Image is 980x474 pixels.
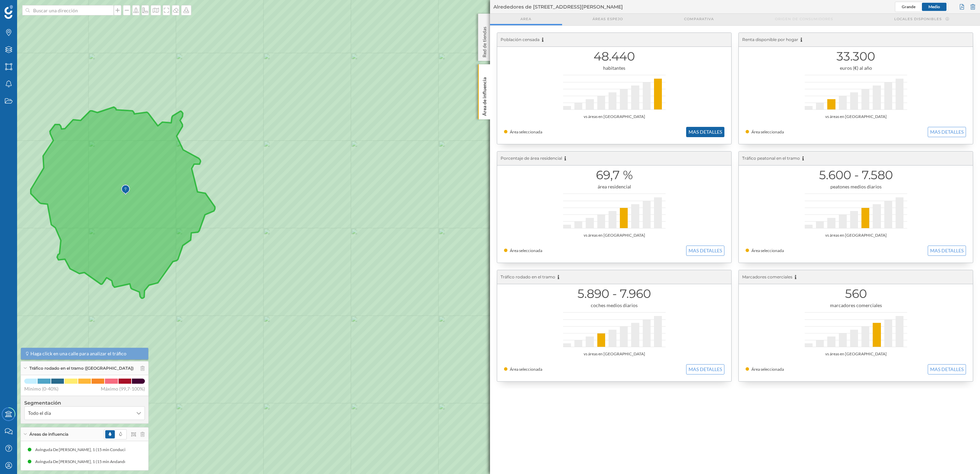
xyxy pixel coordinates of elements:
h1: 560 [746,287,966,300]
span: Todo el día [28,410,51,417]
span: Soporte [14,5,38,11]
div: Renta disponible por hogar [739,33,973,47]
span: Área seleccionada [751,248,784,253]
div: vs áreas en [GEOGRAPHIC_DATA] [504,113,724,120]
button: MAS DETALLES [928,364,966,374]
h4: Segmentación [24,399,145,406]
div: vs áreas en [GEOGRAPHIC_DATA] [746,113,966,120]
div: Avinguda De [PERSON_NAME], 1 (15 min Conduciendo) [35,446,139,453]
button: MAS DETALLES [686,246,724,256]
span: Áreas espejo [593,16,623,22]
h1: 48.440 [504,50,724,63]
div: Marcadores comerciales [739,270,973,284]
div: vs áreas en [GEOGRAPHIC_DATA] [504,232,724,239]
div: Porcentaje de área residencial [497,152,731,166]
div: marcadores comerciales [746,302,966,309]
span: Area [520,16,531,22]
div: peatones medios diarios [746,183,966,190]
div: vs áreas en [GEOGRAPHIC_DATA] [746,351,966,357]
span: Tráfico rodado en el tramo ([GEOGRAPHIC_DATA]) [29,365,134,371]
span: Mínimo (0-40%) [24,385,58,392]
span: Máximo (99,7-100%) [101,385,145,392]
h1: 5.600 - 7.580 [746,169,966,182]
div: Población censada [497,33,731,47]
span: Alrededores de [STREET_ADDRESS][PERSON_NAME] [493,3,623,10]
div: Avinguda De [PERSON_NAME], 1 (15 min Andando) [35,458,132,465]
span: Medio [928,4,940,9]
button: MAS DETALLES [928,246,966,256]
p: Área de influencia [481,75,488,116]
h1: 5.890 - 7.960 [504,287,724,300]
div: Tráfico rodado en el tramo [497,270,731,284]
span: Haga click en una calle para analizar el tráfico [30,350,126,357]
div: habitantes [504,65,724,71]
span: Área seleccionada [510,367,542,372]
button: MAS DETALLES [686,127,724,137]
button: MAS DETALLES [686,364,724,374]
span: Área seleccionada [510,248,542,253]
span: Origen de consumidores [775,16,833,22]
img: Marker [121,183,130,197]
button: MAS DETALLES [928,127,966,137]
div: área residencial [504,183,724,190]
span: Locales disponibles [894,16,942,22]
div: vs áreas en [GEOGRAPHIC_DATA] [504,351,724,357]
div: Tráfico peatonal en el tramo [739,152,973,166]
span: Área seleccionada [751,129,784,134]
span: Área seleccionada [751,367,784,372]
div: vs áreas en [GEOGRAPHIC_DATA] [746,232,966,239]
img: Geoblink Logo [4,5,13,19]
div: euros (€) al año [746,65,966,71]
span: Comparativa [684,16,714,22]
h1: 33.300 [746,50,966,63]
p: Red de tiendas [481,24,488,57]
span: Áreas de influencia [29,431,68,437]
h1: 69,7 % [504,169,724,182]
div: coches medios diarios [504,302,724,309]
span: Grande [902,4,915,9]
span: Área seleccionada [510,129,542,134]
